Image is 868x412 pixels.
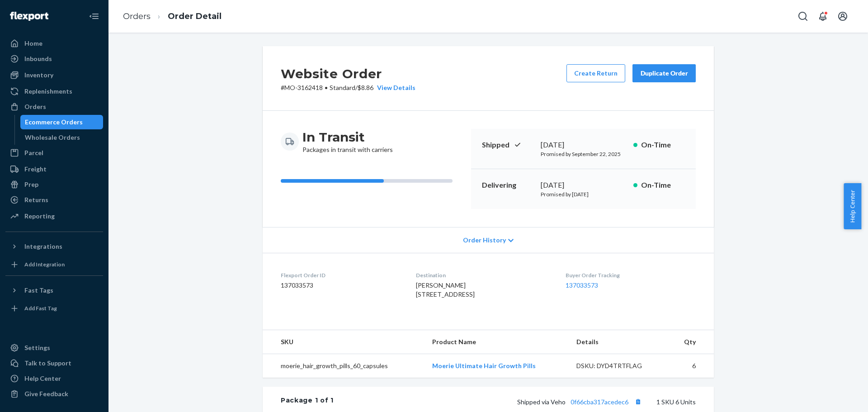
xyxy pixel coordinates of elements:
[302,129,393,154] div: Packages in transit with carriers
[281,396,334,407] div: Package 1 of 1
[263,354,425,378] td: moerie_hair_growth_pills_60_capsules
[325,84,328,91] span: •
[24,343,50,352] div: Settings
[641,140,685,150] p: On-Time
[5,356,103,370] button: Talk to Support
[811,385,859,407] iframe: Opens a widget where you can chat to one of our agents
[85,7,103,25] button: Close Navigation
[5,146,103,160] a: Parcel
[566,64,625,82] button: Create Return
[116,3,229,30] ol: breadcrumbs
[20,115,104,129] a: Ecommerce Orders
[25,133,80,142] div: Wholesale Orders
[5,162,103,176] a: Freight
[302,129,393,145] h3: In Transit
[281,64,415,83] h2: Website Order
[5,68,103,82] a: Inventory
[5,177,103,192] a: Prep
[5,371,103,386] a: Help Center
[5,99,103,114] a: Orders
[263,330,425,354] th: SKU
[20,130,104,145] a: Wholesale Orders
[24,304,57,312] div: Add Fast Tag
[24,286,53,295] div: Fast Tags
[330,84,355,91] span: Standard
[24,242,62,251] div: Integrations
[5,239,103,254] button: Integrations
[24,180,38,189] div: Prep
[24,165,47,174] div: Freight
[24,374,61,383] div: Help Center
[5,387,103,401] button: Give Feedback
[482,180,533,190] p: Delivering
[24,102,46,111] div: Orders
[5,209,103,223] a: Reporting
[5,301,103,316] a: Add Fast Tag
[5,36,103,51] a: Home
[5,341,103,355] a: Settings
[281,281,401,290] dd: 137033573
[432,362,536,369] a: Moerie Ultimate Hair Growth Pills
[416,281,475,298] span: [PERSON_NAME] [STREET_ADDRESS]
[10,12,48,21] img: Flexport logo
[24,148,43,157] div: Parcel
[541,140,626,150] div: [DATE]
[5,84,103,99] a: Replenishments
[794,7,812,25] button: Open Search Box
[640,69,688,78] div: Duplicate Order
[123,11,151,21] a: Orders
[373,83,415,92] button: View Details
[5,257,103,272] a: Add Integration
[541,190,626,198] p: Promised by [DATE]
[24,87,72,96] div: Replenishments
[25,118,83,127] div: Ecommerce Orders
[416,271,551,279] dt: Destination
[571,398,628,406] a: 0f66cba317acedec6
[24,260,65,268] div: Add Integration
[463,236,506,245] span: Order History
[632,396,644,407] button: Copy tracking number
[334,396,696,407] div: 1 SKU 6 Units
[814,7,832,25] button: Open notifications
[566,281,598,289] a: 137033573
[24,212,55,221] div: Reporting
[168,11,222,21] a: Order Detail
[24,54,52,63] div: Inbounds
[24,359,71,368] div: Talk to Support
[425,330,569,354] th: Product Name
[517,398,644,406] span: Shipped via Veho
[482,140,533,150] p: Shipped
[24,195,48,204] div: Returns
[541,180,626,190] div: [DATE]
[281,83,415,92] p: # MO-3162418 / $8.86
[24,389,68,398] div: Give Feedback
[5,52,103,66] a: Inbounds
[566,271,696,279] dt: Buyer Order Tracking
[669,354,714,378] td: 6
[281,271,401,279] dt: Flexport Order ID
[669,330,714,354] th: Qty
[569,330,669,354] th: Details
[24,71,53,80] div: Inventory
[641,180,685,190] p: On-Time
[24,39,42,48] div: Home
[541,150,626,158] p: Promised by September 22, 2025
[632,64,696,82] button: Duplicate Order
[576,361,661,370] div: DSKU: DYD4TRTFLAG
[834,7,852,25] button: Open account menu
[5,193,103,207] a: Returns
[5,283,103,298] button: Fast Tags
[844,183,861,229] button: Help Center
